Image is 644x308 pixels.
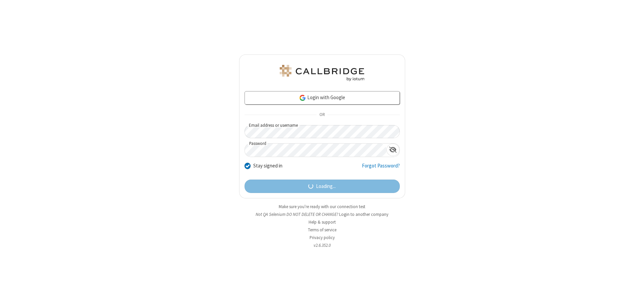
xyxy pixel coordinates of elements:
span: Loading... [316,183,336,190]
iframe: Chat [627,291,639,303]
li: v2.6.352.0 [239,242,405,248]
span: OR [317,110,327,120]
button: Loading... [245,180,400,193]
a: Help & support [309,219,336,225]
div: Show password [386,144,399,156]
a: Forgot Password? [362,162,400,175]
label: Stay signed in [253,162,282,170]
input: Password [245,144,386,157]
a: Login with Google [245,91,400,105]
img: QA Selenium DO NOT DELETE OR CHANGE [278,65,366,81]
button: Login to another company [339,211,388,218]
input: Email address or username [245,125,400,138]
a: Terms of service [308,227,336,233]
a: Make sure you're ready with our connection test [279,204,365,209]
img: google-icon.png [299,94,306,102]
li: Not QA Selenium DO NOT DELETE OR CHANGE? [239,211,405,218]
a: Privacy policy [310,235,335,240]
